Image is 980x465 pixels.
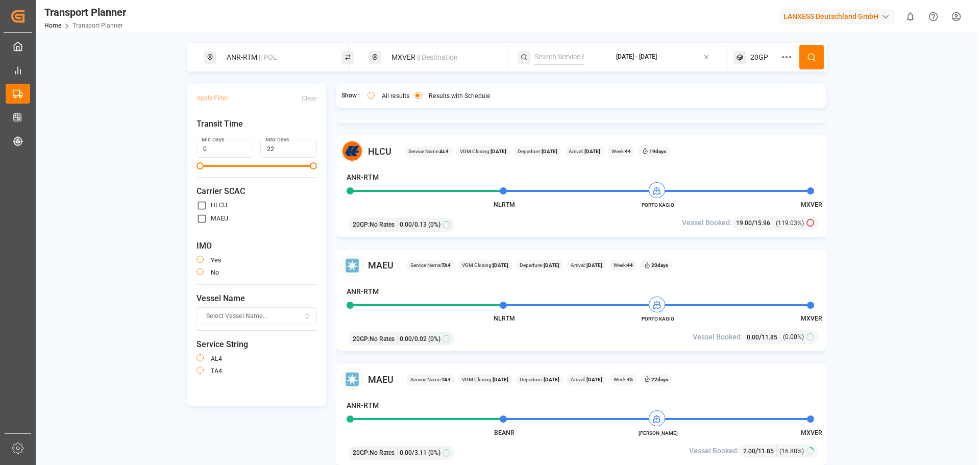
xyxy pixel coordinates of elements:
span: Arrival: [571,261,602,269]
span: Service String [197,338,317,351]
span: Arrival: [569,148,600,155]
span: 0.00 [747,334,759,341]
span: Vessel Name [197,292,317,305]
button: Clear [302,89,317,107]
h4: ANR-RTM [347,286,379,297]
label: Max Days [265,136,289,143]
label: All results [382,93,409,99]
label: Results with Schedule [429,93,491,99]
span: (0%) [428,448,440,457]
span: Week: [611,148,631,155]
span: VGM Closing: [462,376,508,383]
b: 44 [627,262,633,268]
b: [DATE] [543,262,559,268]
span: MAEU [368,258,394,272]
span: (0.00%) [783,332,804,341]
div: [DATE] - [DATE] [616,53,657,62]
div: LANXESS Deutschland GmbH [779,9,895,24]
img: Carrier [341,140,363,162]
span: Select Vessel Name... [206,312,267,321]
div: / [747,332,780,342]
span: 0.00 / 3.11 [400,448,427,457]
b: [DATE] [491,149,506,154]
span: Minimum [197,162,204,169]
span: (16.88%) [779,447,804,456]
span: 19.00 [736,219,752,227]
span: Maximum [310,162,317,169]
span: 0.00 / 0.02 [400,334,427,344]
b: [DATE] [543,377,559,382]
label: HLCU [211,202,227,208]
b: 45 [627,377,633,382]
span: (0%) [428,220,440,229]
b: [DATE] [493,262,508,268]
div: / [736,217,773,228]
label: TA4 [211,368,222,374]
span: 11.85 [758,448,774,455]
span: 0.00 / 0.13 [400,220,427,229]
span: Show : [341,91,360,101]
span: || POL [259,53,277,61]
span: 11.85 [762,334,777,341]
span: Departure: [520,376,559,383]
span: IMO [197,240,317,252]
b: TA4 [442,262,451,268]
span: Departure: [518,148,557,155]
span: Service Name: [410,261,451,269]
b: [DATE] [583,149,600,154]
label: AL4 [211,356,222,362]
h4: ANR-RTM [347,172,379,183]
span: MXVER [801,429,822,436]
b: [DATE] [585,377,602,382]
span: MXVER [801,201,822,208]
span: || Destination [417,53,458,61]
div: ANR-RTM [220,48,331,67]
span: No Rates [370,220,395,229]
b: AL4 [439,149,449,154]
img: Carrier [341,255,363,276]
span: VGM Closing: [462,261,508,269]
span: MAEU [368,373,394,386]
span: 15.96 [754,219,770,227]
b: 22 days [651,377,668,382]
span: [PERSON_NAME] [630,429,686,437]
div: Clear [302,94,317,103]
button: Help Center [922,5,945,28]
label: MAEU [211,215,228,222]
span: Vessel Booked: [689,446,739,456]
span: No Rates [370,448,395,457]
b: 44 [625,149,631,154]
span: (0%) [428,334,440,344]
span: Week: [614,376,633,383]
span: Service Name: [408,148,449,155]
label: Min Days [202,136,224,143]
div: / [743,446,777,456]
span: HLCU [368,144,391,158]
span: VGM Closing: [460,148,506,155]
span: PORTO KAGIO [630,315,686,323]
b: 20 days [651,262,668,268]
span: 20GP : [353,448,370,457]
span: NLRTM [494,315,515,322]
span: BEANR [494,429,514,436]
span: PORTO KAGIO [630,201,686,209]
input: Search Service String [534,50,584,65]
span: 2.00 [743,448,755,455]
b: 19 days [649,149,666,154]
button: show 0 new notifications [899,5,922,28]
b: TA4 [442,377,451,382]
span: Carrier SCAC [197,185,317,198]
img: Carrier [341,369,363,390]
span: Departure: [520,261,559,269]
div: Transport Planner [44,5,126,20]
span: Vessel Booked: [693,332,743,342]
button: LANXESS Deutschland GmbH [779,7,899,26]
button: [DATE] - [DATE] [605,47,721,67]
a: Home [44,22,61,29]
label: no [211,270,219,276]
span: 20GP [750,52,768,63]
div: MXVER [385,48,496,67]
span: MXVER [801,315,822,322]
span: (119.03%) [776,218,804,228]
span: NLRTM [494,201,515,208]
